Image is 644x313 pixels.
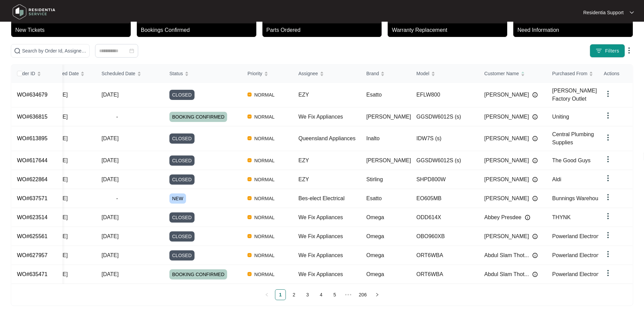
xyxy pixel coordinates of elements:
[552,233,606,239] span: Powerland Electronics
[366,176,383,182] span: Stirling
[102,135,118,141] span: [DATE]
[316,290,326,300] a: 4
[12,65,62,83] th: Order ID
[14,47,21,54] img: search-icon
[247,92,252,97] img: Vercel Logo
[484,270,529,278] span: Abdul Slam Thot...
[252,91,277,99] span: NORMAL
[552,195,604,201] span: Bunnings Warehouse
[17,92,48,98] a: WO#634679
[45,65,96,83] th: Created Date
[298,134,361,143] div: Queensland Appliances
[298,175,361,184] div: EZY
[484,134,529,143] span: [PERSON_NAME]
[484,251,529,259] span: Abdul Slam Thot...
[289,290,299,300] a: 2
[298,213,361,222] div: We Fix Appliances
[102,92,118,98] span: [DATE]
[102,233,118,239] span: [DATE]
[247,114,252,119] img: Vercel Logo
[169,250,195,260] span: CLOSED
[552,70,587,77] span: Purchased From
[252,113,277,121] span: NORMAL
[366,214,384,220] span: Omega
[417,70,429,77] span: Model
[242,65,293,83] th: Priority
[298,70,318,77] span: Assignee
[247,70,262,77] span: Priority
[10,2,58,22] img: residentia service logo
[141,26,256,34] p: Bookings Confirmed
[169,112,227,122] span: BOOKING CONFIRMED
[261,289,272,300] button: left
[164,65,242,83] th: Status
[266,26,382,34] p: Parts Ordered
[366,271,384,277] span: Omega
[411,126,479,151] td: IDW7S (s)
[17,233,48,239] a: WO#625561
[275,289,286,300] li: 1
[252,232,277,241] span: NORMAL
[17,176,48,182] a: WO#622864
[547,65,615,83] th: Purchased From
[361,65,411,83] th: Brand
[604,231,612,239] img: dropdown arrow
[169,231,195,242] span: CLOSED
[22,47,87,55] input: Search by Order Id, Assignee Name, Customer Name, Brand and Model
[392,26,507,34] p: Warranty Replacement
[604,90,612,98] img: dropdown arrow
[330,290,340,300] a: 5
[298,251,361,259] div: We Fix Appliances
[532,253,538,258] img: Info icon
[484,175,529,184] span: [PERSON_NAME]
[17,114,48,120] a: WO#636815
[517,26,633,34] p: Need Information
[484,194,529,203] span: [PERSON_NAME]
[169,174,195,185] span: CLOSED
[552,176,562,182] span: Aldi
[372,289,383,300] li: Next Page
[298,270,361,278] div: We Fix Appliances
[252,156,277,165] span: NORMAL
[625,46,633,55] img: dropdown arrow
[532,196,538,201] img: Info icon
[484,91,529,99] span: [PERSON_NAME]
[604,174,612,182] img: dropdown arrow
[102,214,118,220] span: [DATE]
[17,135,48,141] a: WO#613895
[298,91,361,99] div: EZY
[247,234,252,238] img: Vercel Logo
[96,65,164,83] th: Scheduled Date
[372,289,383,300] button: right
[15,26,131,34] p: New Tickets
[484,213,521,222] span: Abbey Presdee
[17,214,48,220] a: WO#623514
[252,213,277,222] span: NORMAL
[169,133,195,144] span: CLOSED
[265,293,269,297] span: left
[605,47,619,55] span: Filters
[298,194,361,203] div: Bes-elect Electrical
[298,113,361,121] div: We Fix Appliances
[583,9,624,16] p: Residentia Support
[552,158,591,163] span: The Good Guys
[17,158,48,163] a: WO#617644
[411,170,479,189] td: SHPD800W
[552,114,569,120] span: Uniting
[247,196,252,200] img: Vercel Logo
[357,290,369,300] a: 206
[102,194,133,203] span: -
[532,92,538,98] img: Info icon
[375,293,379,297] span: right
[552,271,606,277] span: Powerland Electronics
[411,208,479,227] td: ODD614X
[252,270,277,278] span: NORMAL
[169,155,195,166] span: CLOSED
[532,136,538,141] img: Info icon
[532,272,538,277] img: Info icon
[293,65,361,83] th: Assignee
[102,70,135,77] span: Scheduled Date
[252,194,277,203] span: NORMAL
